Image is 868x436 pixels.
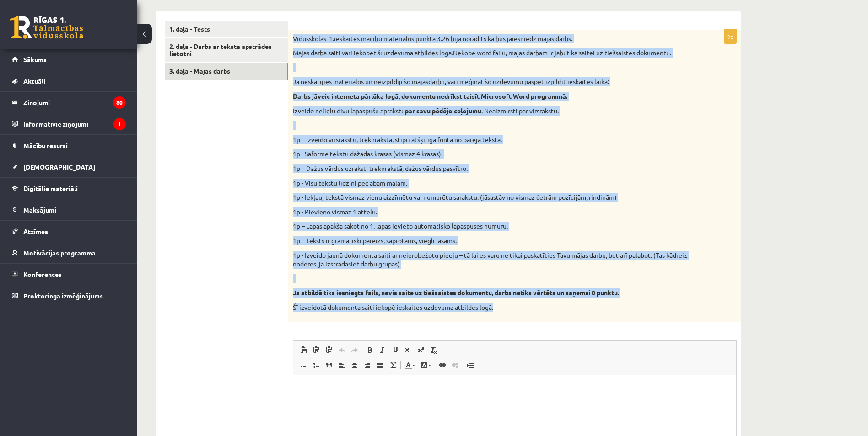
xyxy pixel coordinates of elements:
legend: Maksājumi [23,199,126,220]
i: 1 [113,118,126,130]
p: 1p - Visu tekstu līdzini pēc abām malām. [293,179,691,188]
p: 1p - Saformē tekstu dažādās krāsās (vismaz 4 krāsas). [293,149,691,159]
a: Motivācijas programma [12,242,126,263]
u: Nekopē word failu, mājas darbam ir jābūt kā saitei uz tiešsaistes dokumentu. [453,48,671,57]
strong: Darbs jāveic interneta pārlūka logā, dokumentu nedrīkst taisīt Microsoft Word programmā. [293,92,567,100]
p: Ja neskatījies materiālos un neizpildīji šo mājasdarbu, vari mēģināt šo uzdevumu paspēt izpildīt ... [293,77,691,86]
a: Center [348,359,361,371]
p: 1p - Iekļauj tekstā vismaz vienu aizzīmētu vai numurētu sarakstu. (jāsastāv no vismaz četrām pozī... [293,193,691,202]
a: 2. daļa - Darbs ar teksta apstrādes lietotni [165,38,288,63]
a: Paste (Ctrl+V) [297,344,310,356]
span: Digitālie materiāli [23,184,78,192]
a: Konferences [12,264,126,285]
p: Vidusskolas 1.ieskaites mācību materiālos punktā 3.26 bija norādīts ka būs jāiesniedz mājas darbs. [293,34,691,43]
span: [DEMOGRAPHIC_DATA] [23,163,95,171]
a: Redo (Ctrl+Y) [348,344,361,356]
p: 9p [724,29,737,44]
a: Align Right [361,359,374,371]
span: Atzīmes [23,227,48,235]
p: 1p – Izveido virsrakstu, treknrakstā, stipri atšķirīgā fontā no pārējā teksta. [293,135,691,144]
a: Maksājumi [12,199,126,220]
a: Informatīvie ziņojumi1 [12,113,126,134]
p: 1p – Dažus vārdus uzraksti treknrakstā, dažus vārdus pasvītro. [293,164,691,173]
a: Unlink [449,359,462,371]
span: Aktuāli [23,77,45,85]
p: Šī izveidotā dokumenta saiti iekopē ieskaites uzdevuma atbildes logā. [293,303,691,312]
i: 80 [113,96,126,109]
a: Superscript [415,344,427,356]
a: Insert/Remove Bulleted List [310,359,323,371]
span: Proktoringa izmēģinājums [23,292,103,300]
a: Atzīmes [12,221,126,242]
a: 1. daļa - Tests [165,21,288,37]
legend: Informatīvie ziņojumi [23,113,126,134]
strong: par savu pēdējo ceļojumu [405,106,481,115]
a: Undo (Ctrl+Z) [335,344,348,356]
a: Block Quote [323,359,335,371]
a: Subscript [402,344,415,356]
a: Background Color [418,359,434,371]
a: Link (Ctrl+K) [436,359,449,371]
p: Mājas darba saiti vari iekopēt šī uzdevuma atbildes logā. [293,48,691,58]
a: 3. daļa - Mājas darbs [165,63,288,80]
strong: Ja atbildē tiks iesniegts fails, nevis saite uz tiešsaistes dokumentu, darbs netiks vērtēts un sa... [293,288,619,297]
legend: Ziņojumi [23,92,126,113]
a: Paste as plain text (Ctrl+Shift+V) [310,344,323,356]
a: [DEMOGRAPHIC_DATA] [12,156,126,177]
a: Mācību resursi [12,135,126,156]
span: Mācību resursi [23,141,68,149]
a: Aktuāli [12,70,126,91]
a: Bold (Ctrl+B) [363,344,376,356]
a: Digitālie materiāli [12,178,126,199]
a: Insert/Remove Numbered List [297,359,310,371]
a: Math [387,359,399,371]
a: Justify [374,359,387,371]
p: 1p - Pievieno vismaz 1 attēlu. [293,207,691,217]
a: Proktoringa izmēģinājums [12,285,126,306]
a: Paste from Word [323,344,335,356]
a: Remove Format [427,344,440,356]
a: Underline (Ctrl+U) [389,344,402,356]
a: Sākums [12,49,126,70]
a: Insert Page Break for Printing [464,359,477,371]
p: 1p – Lapas apakšā sākot no 1. lapas ievieto automātisko lapaspuses numuru. [293,222,691,231]
span: Konferences [23,270,62,278]
a: Ziņojumi80 [12,92,126,113]
a: Rīgas 1. Tālmācības vidusskola [10,16,83,39]
p: 1p – Teksts ir gramatiski pareizs, saprotams, viegli lasāms. [293,236,691,245]
a: Align Left [335,359,348,371]
p: 1p - Izveido jaunā dokumenta saiti ar neierobežotu pieeju – tā lai es varu ne tikai paskatīties T... [293,251,691,269]
span: Sākums [23,55,47,64]
span: Motivācijas programma [23,249,96,257]
p: Izveido nelielu divu lapaspušu aprakstu . Neaizmirsti par virsrakstu. [293,106,691,116]
a: Italic (Ctrl+I) [376,344,389,356]
a: Text Color [402,359,418,371]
